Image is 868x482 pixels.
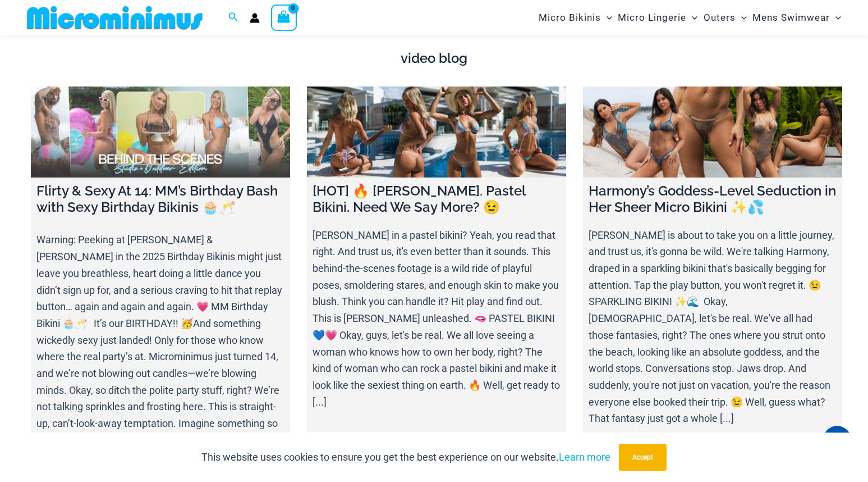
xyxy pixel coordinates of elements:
[601,3,612,32] span: Menu Toggle
[539,3,601,32] span: Micro Bikinis
[534,2,846,34] nav: Site Navigation
[619,444,667,471] button: Accept
[589,227,837,427] p: [PERSON_NAME] is about to take you on a little journey, and trust us, it's gonna be wild. We're t...
[271,4,297,30] a: View Shopping Cart, empty
[589,183,837,216] h4: Harmony’s Goddess-Level Seduction in Her Sheer Micro Bikini ✨💦
[830,3,841,32] span: Menu Toggle
[36,183,284,216] h4: Flirty & Sexy At 14: MM’s Birthday Bash with Sexy Birthday Bikinis 🧁🥂
[313,183,561,216] h4: [HOT] 🔥 [PERSON_NAME]. Pastel Bikini. Need We Say More? 😉
[22,5,207,30] img: MM SHOP LOGO FLAT
[615,3,700,32] a: Micro LingerieMenu ToggleMenu Toggle
[250,13,260,23] a: Account icon link
[31,87,290,178] a: Flirty & Sexy At 14: MM’s Birthday Bash with Sexy Birthday Bikinis 🧁🥂
[559,451,610,463] a: Learn more
[736,3,747,32] span: Menu Toggle
[750,3,844,32] a: Mens SwimwearMenu ToggleMenu Toggle
[201,449,610,466] p: This website uses cookies to ensure you get the best experience on our website.
[686,3,697,32] span: Menu Toggle
[228,11,238,25] a: Search icon link
[618,3,686,32] span: Micro Lingerie
[704,3,736,32] span: Outers
[752,3,830,32] span: Mens Swimwear
[701,3,750,32] a: OutersMenu ToggleMenu Toggle
[36,231,284,448] p: Warning: Peeking at [PERSON_NAME] & [PERSON_NAME] in the 2025 Birthday Bikinis might just leave y...
[31,51,837,67] h4: video blog
[536,3,615,32] a: Micro BikinisMenu ToggleMenu Toggle
[313,227,561,411] p: [PERSON_NAME] in a pastel bikini? Yeah, you read that right. And trust us, it's even better than ...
